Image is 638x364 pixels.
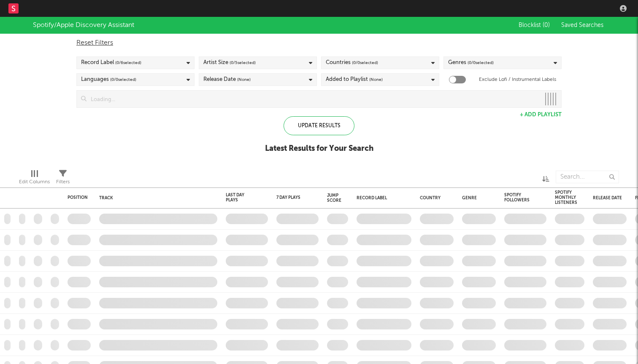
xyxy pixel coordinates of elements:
[462,195,492,201] div: Genre
[203,58,256,68] div: Artist Size
[226,193,255,203] div: Last Day Plays
[420,195,449,201] div: Country
[19,166,50,191] div: Edit Columns
[81,75,136,85] div: Languages
[265,144,373,154] div: Latest Results for Your Search
[479,75,556,85] label: Exclude Lofi / Instrumental Labels
[33,20,134,30] div: Spotify/Apple Discovery Assistant
[559,22,605,29] button: Saved Searches
[519,22,550,28] span: Blocklist
[237,75,251,85] span: (None)
[326,58,378,68] div: Countries
[284,116,354,135] div: Update Results
[327,193,341,203] div: Jump Score
[19,177,50,187] div: Edit Columns
[561,22,605,28] span: Saved Searches
[56,166,70,191] div: Filters
[99,195,213,201] div: Track
[593,195,622,201] div: Release Date
[56,177,70,187] div: Filters
[276,195,306,200] div: 7 Day Plays
[115,58,141,68] span: ( 0 / 6 selected)
[468,58,494,68] span: ( 0 / 0 selected)
[68,195,88,200] div: Position
[369,75,383,85] span: (None)
[448,58,494,68] div: Genres
[543,22,550,28] span: ( 0 )
[203,75,251,85] div: Release Date
[556,171,619,183] input: Search...
[76,38,562,48] div: Reset Filters
[230,58,256,68] span: ( 0 / 5 selected)
[81,58,141,68] div: Record Label
[87,91,540,107] input: Loading...
[520,112,562,118] button: + Add Playlist
[352,58,378,68] span: ( 0 / 0 selected)
[326,75,383,85] div: Added to Playlist
[110,75,136,85] span: ( 0 / 0 selected)
[357,195,407,201] div: Record Label
[555,190,577,205] div: Spotify Monthly Listeners
[504,193,534,203] div: Spotify Followers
